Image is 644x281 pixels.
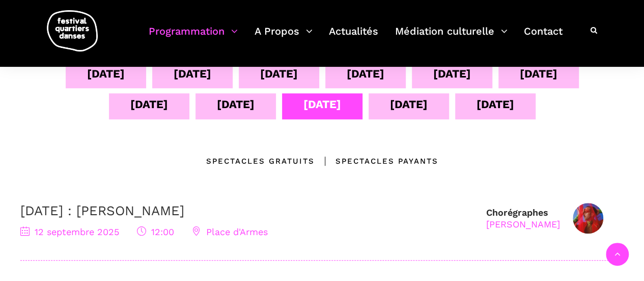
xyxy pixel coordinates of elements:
[315,155,438,167] div: Spectacles Payants
[486,218,560,230] div: [PERSON_NAME]
[433,65,471,83] div: [DATE]
[47,10,98,52] img: logo-fqd-med
[390,95,428,113] div: [DATE]
[20,226,119,237] span: 12 septembre 2025
[573,203,603,234] img: Nicholas Bellefleur
[206,155,315,167] div: Spectacles gratuits
[329,22,378,53] a: Actualités
[520,65,557,83] div: [DATE]
[395,22,508,53] a: Médiation culturelle
[347,65,384,83] div: [DATE]
[486,207,560,231] div: Chorégraphes
[192,226,268,237] span: Place d'Armes
[130,95,168,113] div: [DATE]
[87,65,125,83] div: [DATE]
[260,65,298,83] div: [DATE]
[20,203,184,218] a: [DATE] : [PERSON_NAME]
[174,65,211,83] div: [DATE]
[255,22,313,53] a: A Propos
[477,95,514,113] div: [DATE]
[524,22,563,53] a: Contact
[149,22,238,53] a: Programmation
[137,226,174,237] span: 12:00
[303,95,341,113] div: [DATE]
[217,95,255,113] div: [DATE]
